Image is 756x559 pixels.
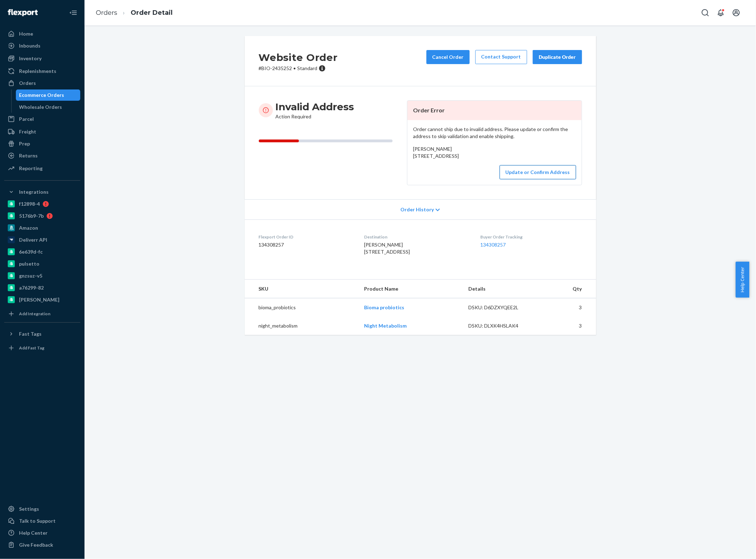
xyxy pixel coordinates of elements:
th: Qty [540,280,596,298]
span: [PERSON_NAME] [STREET_ADDRESS] [413,146,459,159]
a: Home [4,28,80,39]
dt: Flexport Order ID [259,234,353,240]
div: Give Feedback [19,541,53,548]
button: Integrations [4,186,80,198]
button: Help Center [736,262,749,298]
div: 5176b9-7b [19,212,44,219]
a: Parcel [4,113,80,125]
div: f12898-4 [19,200,40,207]
td: bioma_probiotics [245,298,358,317]
div: Action Required [276,100,354,120]
button: Open notifications [714,6,728,20]
h3: Invalid Address [276,100,354,113]
a: Freight [4,126,80,137]
a: Returns [4,150,80,161]
div: Talk to Support [19,517,56,524]
div: Replenishments [19,68,56,75]
button: Give Feedback [4,539,80,551]
a: 134308257 [480,242,506,248]
span: Order History [400,206,434,213]
div: Home [19,30,33,37]
a: Replenishments [4,66,80,77]
header: Order Error [407,101,582,120]
a: Deliverr API [4,234,80,246]
div: Add Fast Tag [19,345,44,351]
a: Prep [4,138,80,149]
a: Bioma probiotics [364,304,404,310]
th: Product Name [358,280,463,298]
a: Order Detail [131,9,173,17]
img: Flexport logo [8,9,38,16]
a: 5176b9-7b [4,210,80,222]
div: Help Center [19,529,48,536]
th: SKU [245,280,358,298]
div: 6e639d-fc [19,248,43,255]
a: Wholesale Orders [16,101,81,113]
th: Details [463,280,540,298]
dd: 134308257 [259,241,353,248]
div: Prep [19,140,30,147]
button: Duplicate Order [533,50,582,64]
div: Add Integration [19,311,50,317]
a: Inbounds [4,40,80,51]
div: Returns [19,152,38,159]
button: Update or Confirm Address [500,165,576,179]
td: 3 [540,317,596,335]
h2: Website Order [259,50,338,65]
button: Open account menu [729,6,743,20]
a: Help Center [4,527,80,539]
a: Talk to Support [4,515,80,527]
a: Contact Support [475,50,527,64]
div: pulsetto [19,260,39,267]
a: Add Fast Tag [4,342,80,354]
a: Amazon [4,222,80,234]
td: 3 [540,298,596,317]
a: Orders [4,77,80,89]
a: 6e639d-fc [4,246,80,257]
div: DSKU: DLXK4HSLAK4 [468,322,535,329]
div: Settings [19,505,39,513]
a: Ecommerce Orders [16,89,81,101]
div: Orders [19,80,36,87]
p: Order cannot ship due to invalid address. Please update or confirm the address to skip validation... [413,126,576,140]
div: Fast Tags [19,330,42,337]
dt: Buyer Order Tracking [480,234,582,240]
div: gnzsuz-v5 [19,272,42,279]
div: Inbounds [19,42,40,49]
a: f12898-4 [4,198,80,210]
div: Integrations [19,188,49,195]
div: DSKU: D6DZXYQEE2L [468,304,535,311]
div: Deliverr API [19,236,47,243]
button: Close Navigation [66,6,80,20]
button: Cancel Order [426,50,470,64]
a: a76299-82 [4,282,80,293]
div: Amazon [19,224,38,231]
div: Duplicate Order [539,54,576,61]
div: Inventory [19,55,42,62]
button: Open Search Box [698,6,712,20]
div: Reporting [19,165,43,172]
div: Freight [19,128,36,135]
td: night_metabolism [245,317,358,335]
span: • [294,65,296,71]
div: Parcel [19,116,34,123]
a: Reporting [4,163,80,174]
a: Add Integration [4,308,80,319]
ol: breadcrumbs [90,2,178,23]
a: Inventory [4,53,80,64]
div: Wholesale Orders [19,104,62,111]
div: [PERSON_NAME] [19,296,60,303]
div: a76299-82 [19,284,44,291]
p: # BIO-2435252 [259,65,338,72]
dt: Destination [364,234,469,240]
span: [PERSON_NAME] [STREET_ADDRESS] [364,242,410,255]
a: Orders [96,9,117,17]
a: pulsetto [4,258,80,269]
button: Fast Tags [4,328,80,340]
a: Settings [4,503,80,515]
span: Standard [298,65,318,71]
a: gnzsuz-v5 [4,270,80,281]
a: Night Metabolism [364,323,407,329]
a: [PERSON_NAME] [4,294,80,305]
